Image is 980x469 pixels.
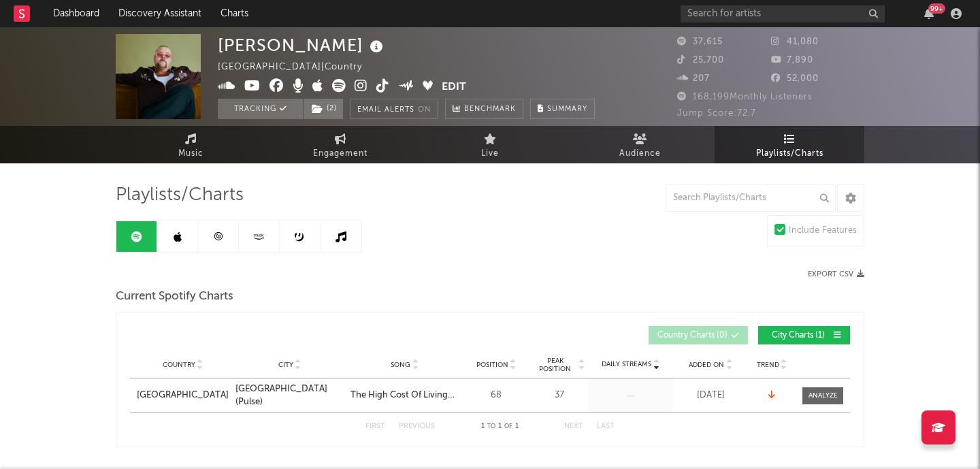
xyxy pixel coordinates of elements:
span: Music [178,146,203,162]
button: City Charts(1) [758,326,850,344]
span: Current Spotify Charts [116,289,233,305]
span: ( 2 ) [303,99,344,119]
span: Playlists/Charts [116,187,244,204]
span: 168,199 Monthly Listeners [677,93,813,101]
div: [PERSON_NAME] [218,34,387,56]
span: 41,080 [771,37,819,46]
button: 99+ [924,8,934,19]
span: Song [391,361,410,369]
a: Playlists/Charts [715,126,864,163]
a: Audience [565,126,715,163]
button: Last [597,423,615,430]
div: 99 + [928,3,945,14]
span: Summary [547,106,587,113]
button: Next [564,423,583,430]
span: 7,890 [771,56,813,65]
button: Country Charts(0) [649,326,748,344]
div: 68 [465,389,527,402]
span: to [487,423,495,430]
a: Benchmark [445,99,523,119]
span: Position [476,361,508,369]
a: [GEOGRAPHIC_DATA] [137,389,229,402]
span: Jump Score: 72.7 [677,109,756,118]
div: [DATE] [676,389,745,402]
span: Country [163,361,195,369]
span: Engagement [313,146,367,162]
span: Benchmark [464,101,516,118]
div: 37 [534,389,585,402]
span: of [504,423,512,430]
span: 37,615 [677,37,723,46]
span: 25,700 [677,56,724,65]
span: Country Charts ( 0 ) [657,331,728,340]
button: Summary [530,99,595,119]
a: [GEOGRAPHIC_DATA] (Pulse) [235,383,344,409]
div: Include Features [789,223,857,239]
button: Email AlertsOn [350,99,438,119]
span: Daily Streams [602,359,651,370]
a: Live [415,126,565,163]
em: On [418,106,431,114]
a: Music [116,126,265,163]
span: City [278,361,293,369]
input: Search for artists [681,5,885,22]
div: [GEOGRAPHIC_DATA] | Country [218,59,378,76]
button: Tracking [218,99,303,119]
button: Edit [442,79,466,96]
span: City Charts ( 1 ) [767,331,830,340]
span: Playlists/Charts [756,146,823,162]
a: Engagement [265,126,415,163]
span: Added On [689,361,724,369]
span: Peak Position [534,357,576,373]
button: (2) [304,99,343,119]
button: Previous [399,423,435,430]
input: Search Playlists/Charts [666,184,836,212]
span: 52,000 [771,74,819,83]
button: First [365,423,385,430]
span: 207 [677,74,710,83]
a: The High Cost Of Living (feat. [PERSON_NAME]) [350,389,459,402]
div: 1 1 1 [462,419,537,435]
span: Live [481,146,499,162]
button: Export CSV [808,270,864,278]
span: Trend [757,361,779,369]
span: Audience [619,146,661,162]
